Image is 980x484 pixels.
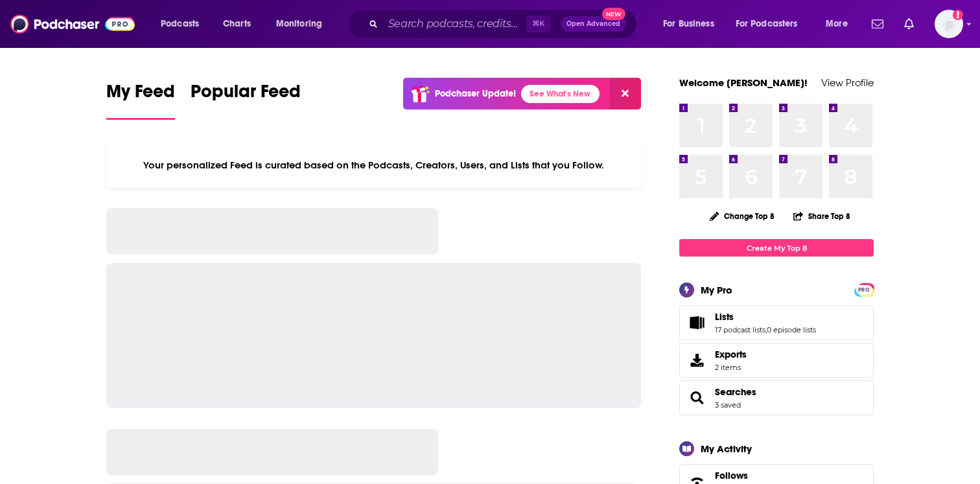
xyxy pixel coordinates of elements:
[701,284,732,296] div: My Pro
[715,386,756,398] a: Searches
[736,15,798,33] span: For Podcasters
[821,76,874,89] a: View Profile
[679,380,874,415] span: Searches
[953,10,963,20] svg: Email not verified
[679,76,808,89] a: Welcome [PERSON_NAME]!
[935,10,963,38] span: Logged in as EllaRoseMurphy
[715,400,741,409] a: 3 saved
[561,16,626,32] button: Open AdvancedNew
[526,16,550,32] span: ⌘ K
[566,21,620,27] span: Open Advanced
[106,80,175,120] a: My Feed
[191,80,301,110] span: Popular Feed
[715,363,747,372] span: 2 items
[935,10,963,38] button: Show profile menu
[684,314,710,332] a: Lists
[715,325,765,334] a: 17 podcast lists
[679,343,874,378] a: Exports
[817,14,864,34] button: open menu
[826,15,848,33] span: More
[935,10,963,38] img: User Profile
[215,14,259,34] a: Charts
[684,351,710,369] span: Exports
[435,88,516,99] p: Podchaser Update!
[663,15,714,33] span: For Business
[106,80,175,110] span: My Feed
[701,443,752,455] div: My Activity
[360,9,649,39] div: Search podcasts, credits, & more...
[152,14,216,34] button: open menu
[867,13,889,35] a: Show notifications dropdown
[654,14,730,34] button: open menu
[276,15,322,33] span: Monitoring
[715,470,748,481] span: Follows
[715,349,747,360] span: Exports
[684,389,710,407] a: Searches
[106,143,641,187] div: Your personalized Feed is curated based on the Podcasts, Creators, Users, and Lists that you Follow.
[602,8,625,20] span: New
[715,470,834,481] a: Follows
[856,284,872,294] a: PRO
[191,80,301,120] a: Popular Feed
[727,14,817,34] button: open menu
[679,239,874,257] a: Create My Top 8
[223,15,251,33] span: Charts
[899,13,919,35] a: Show notifications dropdown
[765,325,767,334] span: ,
[702,208,782,224] button: Change Top 8
[715,311,816,323] a: Lists
[267,14,339,34] button: open menu
[161,15,199,33] span: Podcasts
[521,85,600,103] a: See What's New
[715,311,734,323] span: Lists
[793,203,851,229] button: Share Top 8
[679,305,874,340] span: Lists
[10,12,135,36] img: Podchaser - Follow, Share and Rate Podcasts
[383,14,526,34] input: Search podcasts, credits, & more...
[767,325,816,334] a: 0 episode lists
